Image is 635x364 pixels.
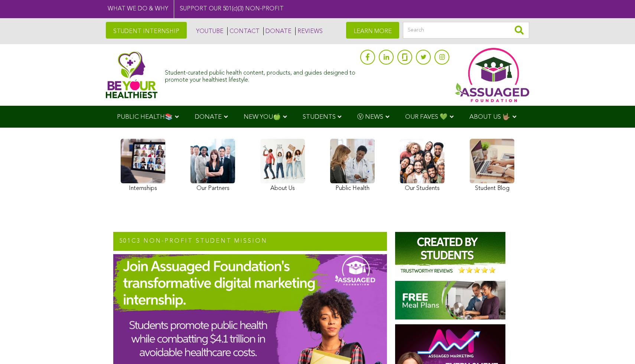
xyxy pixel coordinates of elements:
[106,106,529,128] div: Navigation Menu
[263,27,292,35] a: DONATE
[395,232,505,276] img: Assuaged-Foundation-Student-Internship-Opportunity-Reviews-Mission-GIPHY-2
[113,232,387,251] h2: 501c3 NON-PROFIT STUDENT MISSION
[455,48,529,102] img: Assuaged App
[195,114,222,120] span: DONATE
[295,27,323,35] a: REVIEWS
[402,53,407,61] img: glassdoor
[346,22,399,39] a: LEARN MORE
[106,22,187,39] a: STUDENT INTERNSHIP
[227,27,260,35] a: CONTACT
[403,22,529,39] input: Search
[117,114,173,120] span: PUBLIC HEALTH📚
[395,281,505,319] img: Homepage-Free-Meal-Plans-Assuaged
[405,114,447,120] span: OUR FAVES 💚
[469,114,510,120] span: ABOUT US 🤟🏽
[165,66,356,84] div: Student-curated public health content, products, and guides designed to promote your healthiest l...
[194,27,224,35] a: YOUTUBE
[357,114,383,120] span: Ⓥ NEWS
[106,51,157,98] img: Assuaged
[303,114,336,120] span: STUDENTS
[244,114,281,120] span: NEW YOU🍏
